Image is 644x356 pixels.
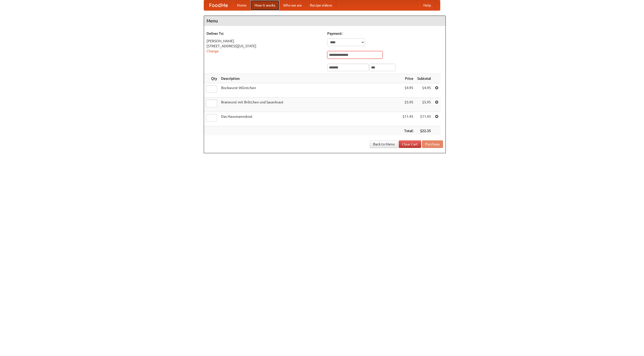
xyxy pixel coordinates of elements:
[370,140,398,148] a: Back to Menu
[219,112,400,126] td: Das Hausmannskost
[415,126,433,136] th: $22.35
[219,74,400,83] th: Description
[415,112,433,126] td: $11.45
[279,0,306,10] a: Who we are
[207,49,219,53] a: Change
[327,31,443,36] h5: Payment:
[204,16,446,26] h4: Menu
[400,98,415,112] td: $5.95
[207,38,322,44] div: [PERSON_NAME]
[306,0,336,10] a: Recipe videos
[219,83,400,98] td: Bockwurst Würstchen
[422,140,443,148] button: Purchase
[207,44,322,49] div: [STREET_ADDRESS][US_STATE]
[400,74,415,83] th: Price
[399,140,421,148] a: Clear Cart
[251,0,279,10] a: How it works
[219,98,400,112] td: Bratwurst mit Brötchen und Sauerkraut
[204,74,219,83] th: Qty
[400,83,415,98] td: $4.95
[207,31,322,36] h5: Deliver To:
[400,126,415,136] th: Total:
[415,83,433,98] td: $4.95
[415,98,433,112] td: $5.95
[204,0,233,10] a: FoodMe
[415,74,433,83] th: Subtotal
[233,0,251,10] a: Home
[400,112,415,126] td: $11.45
[419,0,435,10] a: Help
